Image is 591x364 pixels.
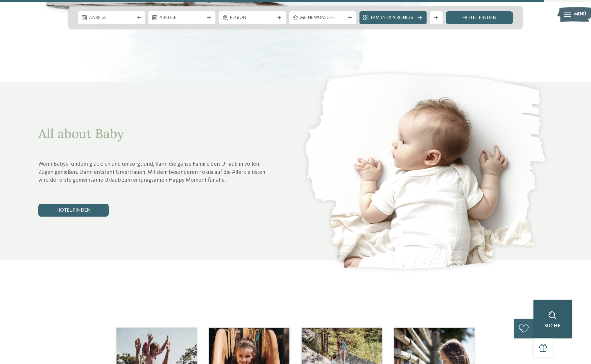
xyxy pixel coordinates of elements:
[300,15,345,21] span: Meine Wünsche
[371,15,416,21] span: Family Experiences
[38,204,109,217] a: Hotel finden
[38,160,273,185] p: Wenn Babys rundum glücklich und umsorgt sind, kann die ganze Familie den Urlaub in vollen Zügen g...
[38,125,124,142] span: All about Baby
[446,11,513,24] a: Hotel finden
[160,15,204,21] span: Abreise
[545,324,560,329] span: Suche
[230,15,275,21] span: Region
[89,15,134,21] span: Anreise
[295,66,553,277] img: Welche Family Experiences wählt ihr?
